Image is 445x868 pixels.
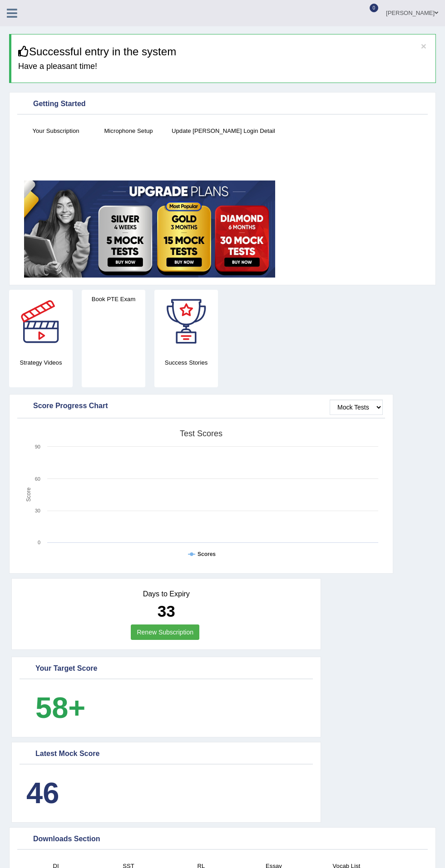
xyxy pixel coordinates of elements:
[131,624,199,640] a: Renew Subscription
[24,180,275,278] img: small5.jpg
[82,294,145,304] h4: Book PTE Exam
[35,444,40,449] text: 90
[20,400,383,413] div: Score Progress Chart
[9,358,73,367] h4: Strategy Videos
[25,488,32,502] tspan: Score
[154,358,218,367] h4: Success Stories
[38,540,40,545] text: 0
[22,662,311,676] div: Your Target Score
[35,476,40,482] text: 60
[35,508,40,513] text: 30
[22,747,311,761] div: Latest Mock Score
[18,62,429,71] h4: Have a pleasant time!
[26,776,59,809] b: 46
[18,46,429,58] h3: Successful entry in the system
[158,602,175,620] b: 33
[24,126,88,136] h4: Your Subscription
[370,4,379,12] span: 0
[97,126,160,136] h4: Microphone Setup
[20,833,425,846] div: Downloads Section
[198,551,216,557] tspan: Scores
[22,590,311,598] h4: Days to Expiry
[20,98,425,111] div: Getting Started
[421,41,426,51] button: ×
[35,691,85,724] b: 58+
[180,429,222,438] tspan: Test scores
[169,126,277,136] h4: Update [PERSON_NAME] Login Detail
